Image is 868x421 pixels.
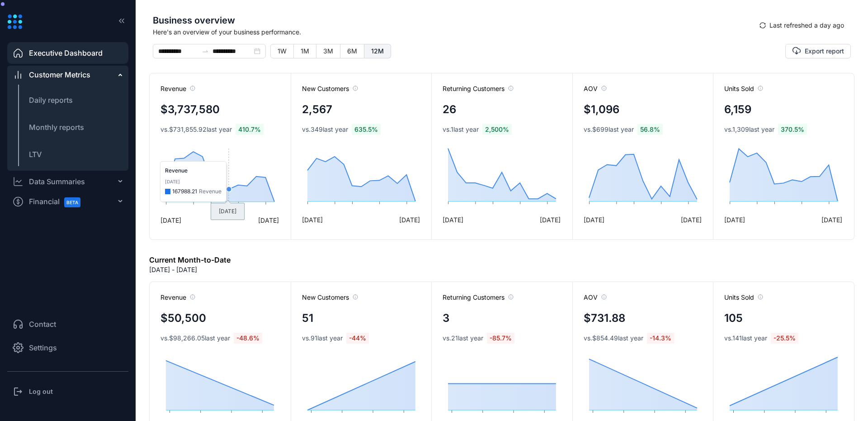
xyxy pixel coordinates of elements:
[29,96,73,105] span: Daily reports
[724,101,751,118] h4: 6,159
[482,124,512,135] span: 2,500 %
[637,124,663,135] span: 56.8 %
[160,310,206,326] h4: $50,500
[443,334,483,343] span: vs. 21 last year
[769,20,844,30] span: Last refreshed a day ago
[724,215,745,225] span: [DATE]
[805,47,844,56] span: Export report
[160,293,195,302] span: Revenue
[160,125,232,134] span: vs. $731,855.92 last year
[443,101,456,118] h4: 26
[584,125,634,134] span: vs. $699 last year
[153,27,753,37] span: Here's an overview of your business performance.
[160,84,195,93] span: Revenue
[724,310,743,326] h4: 105
[149,254,231,265] h6: Current Month-to-Date
[771,333,798,344] span: -25.5 %
[785,44,851,58] button: Export report
[584,310,625,326] h4: $731.88
[302,125,348,134] span: vs. 349 last year
[153,14,753,27] span: Business overview
[302,215,323,225] span: [DATE]
[443,293,514,302] span: Returning Customers
[584,215,604,225] span: [DATE]
[236,124,264,135] span: 410.7 %
[202,48,209,55] span: swap-right
[29,48,103,58] span: Executive Dashboard
[759,22,766,29] span: sync
[302,334,343,343] span: vs. 91 last year
[29,191,89,212] span: Financial
[29,123,84,132] span: Monthly reports
[681,215,702,225] span: [DATE]
[234,333,262,344] span: -48.6 %
[29,69,90,80] span: Customer Metrics
[724,334,767,343] span: vs. 141 last year
[778,124,807,135] span: 370.5 %
[302,293,358,302] span: New Customers
[29,319,56,330] span: Contact
[29,387,53,396] h3: Log out
[160,101,220,118] h4: $3,737,580
[443,310,449,326] h4: 3
[29,342,57,353] span: Settings
[443,125,479,134] span: vs. 1 last year
[753,18,851,33] button: syncLast refreshed a day ago
[443,84,514,93] span: Returning Customers
[301,47,309,55] span: 1M
[724,84,763,93] span: Units Sold
[821,215,842,225] span: [DATE]
[352,124,381,135] span: 635.5 %
[160,334,230,343] span: vs. $98,266.05 last year
[584,84,607,93] span: AOV
[584,101,619,118] h4: $1,096
[371,47,384,55] span: 12M
[443,215,463,225] span: [DATE]
[487,333,514,344] span: -85.7 %
[29,176,85,187] div: Data Summaries
[302,84,358,93] span: New Customers
[647,333,674,344] span: -14.3 %
[202,48,209,55] span: to
[399,215,420,225] span: [DATE]
[302,310,313,326] h4: 51
[724,293,763,302] span: Units Sold
[347,47,357,55] span: 6M
[258,215,279,225] span: [DATE]
[540,215,561,225] span: [DATE]
[278,47,287,55] span: 1W
[724,125,774,134] span: vs. 1,309 last year
[302,101,332,118] h4: 2,567
[64,197,80,207] span: BETA
[160,215,181,225] span: [DATE]
[346,333,369,344] span: -44 %
[584,334,643,343] span: vs. $854.49 last year
[149,265,197,274] p: [DATE] - [DATE]
[323,47,333,55] span: 3M
[29,150,42,159] span: LTV
[584,293,607,302] span: AOV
